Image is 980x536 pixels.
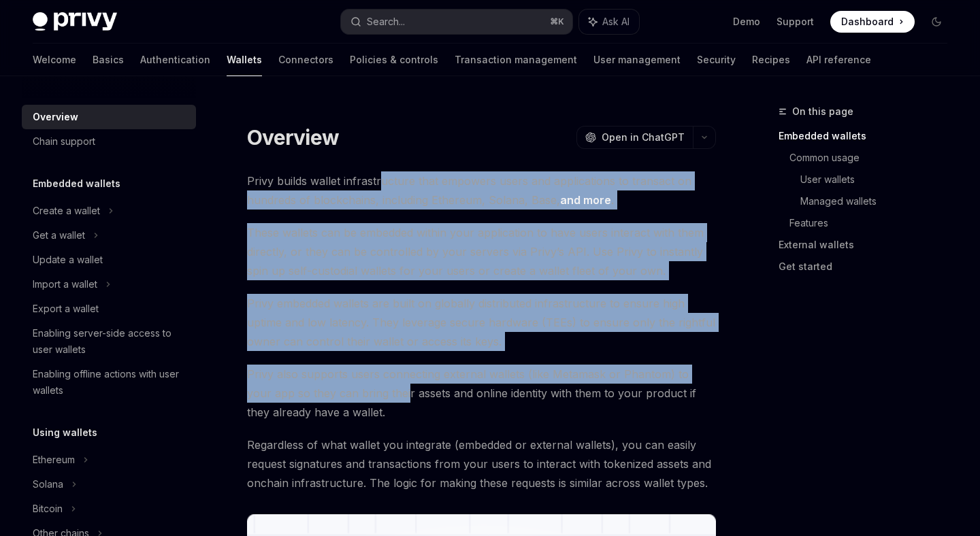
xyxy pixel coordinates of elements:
a: Transaction management [455,44,577,76]
h5: Embedded wallets [33,175,120,192]
a: Features [789,212,958,234]
a: Demo [733,15,760,29]
a: External wallets [779,234,958,256]
a: Basics [93,44,124,76]
div: Enabling offline actions with user wallets [33,366,188,399]
button: Search...⌘K [341,10,572,34]
a: Welcome [33,44,76,76]
a: Wallets [227,44,262,76]
span: Ask AI [602,15,630,29]
div: Bitcoin [33,501,63,517]
div: Get a wallet [33,227,85,244]
a: Enabling offline actions with user wallets [22,362,196,403]
a: Policies & controls [350,44,438,76]
a: Chain support [22,129,196,154]
div: Import a wallet [33,276,97,292]
a: Dashboard [830,11,915,33]
a: Support [777,15,814,29]
a: Recipes [752,44,790,76]
a: API reference [806,44,871,76]
span: Dashboard [841,15,894,29]
span: These wallets can be embedded within your application to have users interact with them directly, ... [247,223,716,280]
a: Authentication [140,44,210,76]
a: User wallets [800,169,958,190]
div: Enabling server-side access to user wallets [33,325,188,358]
div: Create a wallet [33,203,100,219]
h1: Overview [247,125,339,150]
a: Enabling server-side access to user wallets [22,321,196,362]
span: Open in ChatGPT [602,131,685,144]
a: Embedded wallets [779,125,958,147]
a: Security [697,44,736,76]
button: Open in ChatGPT [576,126,693,149]
a: Common usage [789,147,958,169]
div: Update a wallet [33,252,103,268]
a: Get started [779,256,958,278]
div: Export a wallet [33,301,99,317]
button: Toggle dark mode [926,11,947,33]
a: User management [593,44,681,76]
a: Connectors [278,44,333,76]
div: Chain support [33,133,95,150]
a: Export a wallet [22,297,196,321]
span: Regardless of what wallet you integrate (embedded or external wallets), you can easily request si... [247,435,716,492]
span: On this page [792,103,853,120]
div: Search... [367,14,405,30]
a: Managed wallets [800,190,958,212]
img: dark logo [33,12,117,31]
span: Privy builds wallet infrastructure that empowers users and applications to transact on hundreds o... [247,171,716,210]
a: Update a wallet [22,248,196,272]
div: Ethereum [33,452,75,468]
a: Overview [22,105,196,129]
span: Privy also supports users connecting external wallets (like Metamask or Phantom) to your app so t... [247,365,716,422]
h5: Using wallets [33,424,97,441]
div: Overview [33,109,78,125]
span: ⌘ K [550,16,564,27]
span: Privy embedded wallets are built on globally distributed infrastructure to ensure high uptime and... [247,294,716,351]
a: and more [560,193,611,207]
div: Solana [33,476,63,492]
button: Ask AI [579,10,639,34]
